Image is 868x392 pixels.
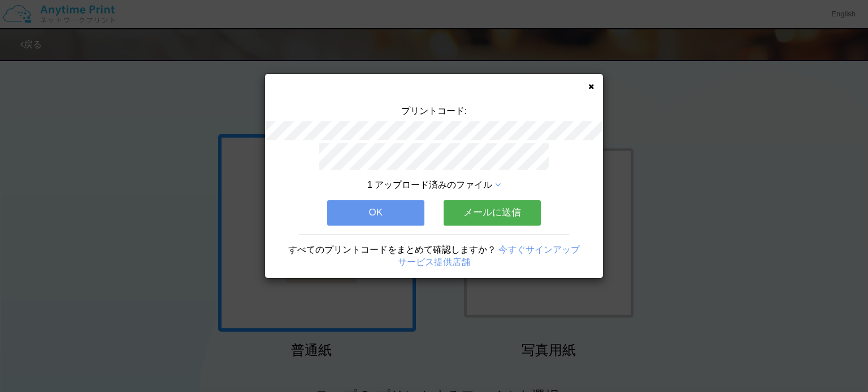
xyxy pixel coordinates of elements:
button: OK [327,200,424,225]
a: 今すぐサインアップ [498,245,580,254]
span: すべてのプリントコードをまとめて確認しますか？ [288,245,496,254]
button: メールに送信 [444,200,541,225]
span: 1 アップロード済みのファイル [367,180,492,190]
a: サービス提供店舗 [398,257,470,267]
span: プリントコード: [401,106,467,116]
